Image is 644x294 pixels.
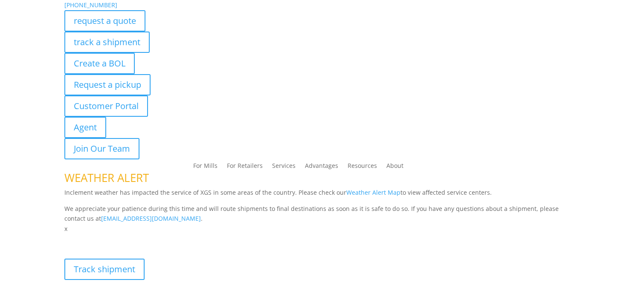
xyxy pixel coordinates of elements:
[346,188,400,196] a: Weather Alert Map
[64,1,117,9] a: [PHONE_NUMBER]
[64,32,150,53] a: track a shipment
[193,163,218,172] a: For Mills
[64,170,149,185] span: WEATHER ALERT
[305,163,338,172] a: Advantages
[227,163,263,172] a: For Retailers
[64,74,151,95] a: Request a pickup
[64,138,139,159] a: Join Our Team
[64,117,106,138] a: Agent
[64,224,580,234] p: x
[64,187,580,204] p: Inclement weather has impacted the service of XGS in some areas of the country. Please check our ...
[64,95,148,117] a: Customer Portal
[386,163,403,172] a: About
[64,259,145,280] a: Track shipment
[64,53,135,74] a: Create a BOL
[272,163,296,172] a: Services
[348,163,377,172] a: Resources
[101,214,201,222] a: [EMAIL_ADDRESS][DOMAIN_NAME]
[64,235,255,243] b: Visibility, transparency, and control for your entire supply chain.
[64,204,580,224] p: We appreciate your patience during this time and will route shipments to final destinations as so...
[64,10,145,32] a: request a quote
